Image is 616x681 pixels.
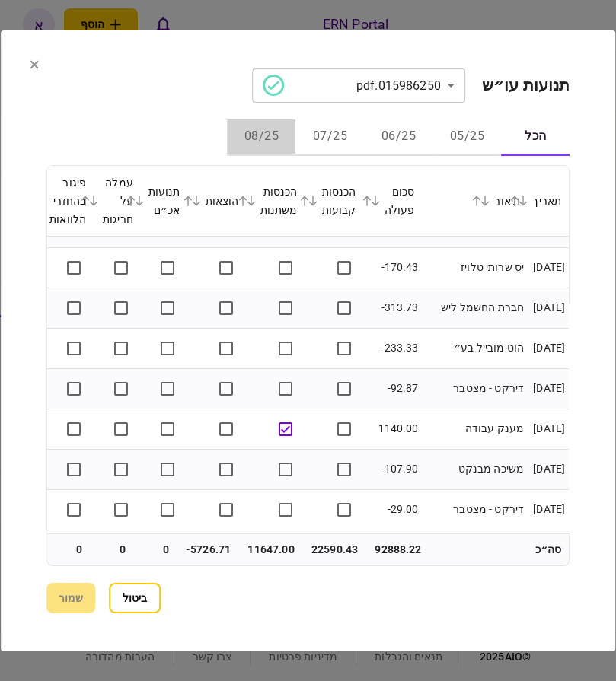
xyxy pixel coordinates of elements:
td: -107.90 [364,450,423,490]
td: 0 [47,534,91,565]
div: תנועות אכ״ם [148,183,180,219]
td: -170.43 [364,248,423,288]
button: 06/25 [364,119,432,156]
td: דירקט - מצטבר [423,490,528,530]
td: חברת החשמל ליש [423,288,528,329]
div: עמלה על חריגות [101,173,133,228]
button: הכל [501,119,570,156]
button: 08/25 [227,119,295,156]
td: יס שרותי טלויז [423,248,528,288]
td: 0 [133,534,177,565]
td: [DATE] [528,450,569,490]
td: הוט מובייל בע״ [423,329,528,369]
div: הכנסות משתנות [254,183,298,219]
td: -92.87 [364,369,423,409]
h2: תנועות עו״ש [482,76,570,95]
td: משיכה מבנקט [423,450,528,490]
td: [DATE] [528,329,569,369]
td: [DATE] [528,409,569,450]
button: 07/25 [295,119,364,156]
div: סכום פעולה [372,183,415,219]
td: -5726.71 [177,534,238,565]
div: 015986250.pdf [263,75,441,96]
td: [DATE] [528,369,569,409]
td: 0 [90,534,133,565]
div: תיאור [430,192,521,210]
td: 11647.00 [238,534,302,565]
td: -29.00 [364,490,423,530]
td: 92888.22 [365,534,429,565]
td: [DATE] [528,490,569,530]
td: -313.73 [364,288,423,329]
div: תאריך [535,192,561,210]
td: [DATE] [528,288,569,329]
td: -233.33 [364,329,423,369]
td: דירקט - מצטבר [423,369,528,409]
button: ביטול [109,583,161,613]
td: מענק עבודה [423,409,528,450]
div: הכנסות קבועות [313,183,356,219]
td: [DATE] [528,248,569,288]
td: סה״כ [526,534,569,565]
td: 1140.00 [364,409,423,450]
div: הוצאות [196,192,239,210]
button: 05/25 [432,119,501,156]
div: פיגור בהחזרי הלוואות [55,173,87,228]
td: 22590.43 [302,534,365,565]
